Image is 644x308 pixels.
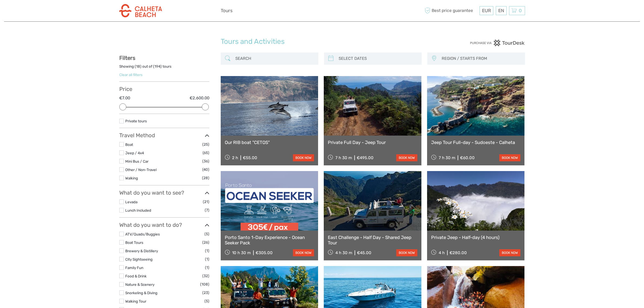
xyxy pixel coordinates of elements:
[125,142,133,147] a: Boat
[205,207,209,213] span: (7)
[335,155,352,160] span: 7 h 30 m
[205,256,209,262] span: (1)
[204,231,209,237] span: (5)
[125,257,153,261] a: City Sightseeing
[225,140,314,145] a: Our RIB boat "CETOS"
[470,40,525,46] img: PurchaseViaTourDesk.png
[221,37,424,46] h1: Tours and Activities
[431,140,521,145] a: Jeep Tour Full-day - Sudoeste - Calheta
[357,155,374,160] div: €495.00
[233,54,316,63] input: SEARCH
[125,299,146,303] a: Walking Tour
[202,273,209,279] span: (32)
[499,154,520,161] a: book now
[225,235,314,246] a: Porto Santo 1-Day Experience - Ocean Seeker Pack
[482,8,491,13] span: EUR
[125,200,137,204] a: Levada
[232,155,238,160] span: 2 h
[335,250,352,255] span: 4 h 30 m
[293,249,314,256] a: book now
[125,168,157,172] a: Other / Non-Travel
[125,176,138,180] a: Walking
[202,239,209,245] span: (26)
[439,155,455,160] span: 7 h 30 m
[450,250,467,255] div: €280.00
[119,73,143,77] a: Clear all filters
[119,189,209,196] h3: What do you want to see?
[125,274,147,278] a: Food & Drink
[203,150,209,156] span: (65)
[424,6,478,15] span: Best price guarantee
[125,159,148,163] a: Mini Bus / Car
[256,250,273,255] div: €305.00
[431,235,521,240] a: Private Jeep - Half-day (4 hours)
[439,54,522,63] button: REGION / STARTS FROM
[125,282,154,287] a: Nature & Scenery
[119,4,162,17] img: 3283-3bafb1e0-d569-4aa5-be6e-c19ca52e1a4a_logo_small.png
[396,249,417,256] a: book now
[125,266,143,270] a: Family Fun
[243,155,257,160] div: €55.00
[125,208,151,212] a: Lunch Included
[357,250,371,255] div: €45.00
[125,249,158,253] a: Brewery & Distillery
[496,6,507,15] div: EN
[439,250,445,255] span: 4 h
[125,291,157,295] a: Snorkeling & Diving
[190,95,209,101] label: €2,600.00
[119,64,209,72] div: Showing ( ) out of ( ) tours
[202,290,209,296] span: (23)
[119,132,209,139] h3: Travel Method
[125,119,147,123] a: Private tours
[200,281,209,287] span: (108)
[293,154,314,161] a: book now
[221,7,233,15] a: Tours
[125,240,143,245] a: Boat Tours
[328,235,417,246] a: East Challenge - Half Day - Shared Jeep Tour
[125,151,144,155] a: Jeep / 4x4
[396,154,417,161] a: book now
[328,140,417,145] a: Private Full Day - Jeep Tour
[499,249,520,256] a: book now
[336,54,419,63] input: SELECT DATES
[119,86,209,92] h3: Price
[204,298,209,304] span: (5)
[202,158,209,164] span: (36)
[568,291,644,308] iframe: LiveChat chat widget
[460,155,475,160] div: €60.00
[203,199,209,205] span: (21)
[202,141,209,148] span: (25)
[119,55,135,61] strong: Filters
[136,64,140,69] label: 18
[119,222,209,228] h3: What do you want to do?
[202,175,209,181] span: (28)
[202,166,209,173] span: (40)
[518,8,523,13] span: 0
[125,232,160,236] a: ATV/Quads/Buggies
[154,64,160,69] label: 194
[232,250,251,255] span: 10 h 30 m
[205,264,209,271] span: (1)
[205,248,209,254] span: (1)
[119,95,130,101] label: €7.00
